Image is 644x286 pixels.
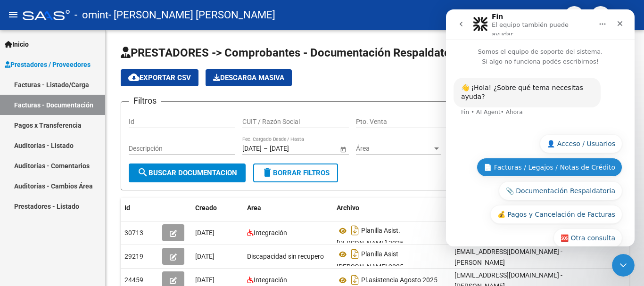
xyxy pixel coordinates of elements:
i: Descargar documento [349,223,361,238]
span: [DATE] [195,253,215,260]
span: Archivo [337,204,359,212]
button: Exportar CSV [121,69,198,86]
span: Prestadores / Proveedores [5,59,91,70]
button: Borrar Filtros [253,163,338,182]
mat-icon: cloud_download [128,72,140,83]
datatable-header-cell: Archivo [333,198,451,218]
span: Integración [254,229,287,237]
mat-icon: search [137,167,149,178]
span: Inicio [5,39,29,49]
h3: Filtros [129,94,161,107]
span: - [PERSON_NAME] [PERSON_NAME] [108,5,275,25]
span: - omint [74,5,108,25]
i: Descargar documento [349,246,361,261]
input: Fecha inicio [242,145,262,153]
iframe: Intercom live chat [446,9,635,246]
span: Área [356,145,432,153]
span: Borrar Filtros [262,169,330,177]
span: – [264,145,268,153]
span: Integración [254,276,287,284]
span: 30713 [124,229,143,237]
button: Descarga Masiva [206,69,292,86]
span: PRESTADORES -> Comprobantes - Documentación Respaldatoria [121,46,464,59]
input: Fecha fin [270,145,316,153]
button: Buscar Documentacion [129,163,246,182]
span: [EMAIL_ADDRESS][DOMAIN_NAME] - [PERSON_NAME] [454,248,562,266]
span: Area [247,204,261,212]
span: Descarga Masiva [213,74,284,82]
datatable-header-cell: Id [121,198,158,218]
app-download-masive: Descarga masiva de comprobantes (adjuntos) [206,69,292,86]
mat-icon: delete [262,167,273,178]
span: [DATE] [195,276,215,284]
mat-icon: menu [8,9,19,20]
span: Buscar Documentacion [137,169,237,177]
button: Open calendar [338,144,348,154]
span: Exportar CSV [128,74,191,82]
datatable-header-cell: Creado [191,198,243,218]
datatable-header-cell: Area [243,198,333,218]
span: Id [124,204,130,212]
span: Discapacidad sin recupero [247,253,324,260]
iframe: Intercom live chat [612,254,635,277]
span: [DATE] [195,229,215,237]
span: Planilla Asist.[PERSON_NAME] 2025 [337,227,404,247]
span: Planilla Asist [PERSON_NAME] 2025 [337,251,404,271]
span: Creado [195,204,217,212]
span: Pl.asistencia Agosto 2025 [361,277,438,284]
button: 🆘 Otra consulta [107,219,176,238]
span: 29219 [124,253,143,260]
span: 24459 [124,276,143,284]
